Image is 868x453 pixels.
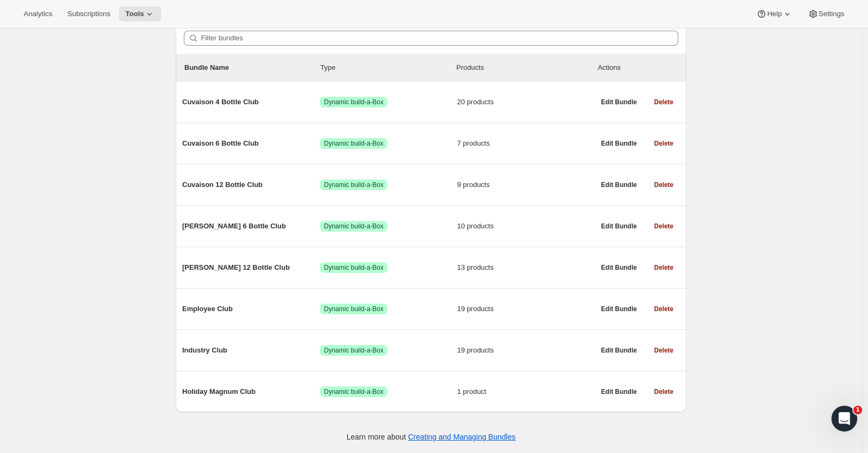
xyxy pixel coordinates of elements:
span: Delete [654,305,673,313]
button: Delete [648,260,680,275]
button: Edit Bundle [594,177,643,192]
span: 19 products [457,304,595,314]
span: Delete [654,181,673,189]
span: Help [767,10,781,18]
a: Creating and Managing Bundles [408,433,515,441]
span: Edit Bundle [601,346,637,355]
button: Edit Bundle [594,219,643,234]
span: Subscriptions [67,10,110,18]
span: 13 products [457,262,595,273]
span: Edit Bundle [601,263,637,272]
span: Cuvaison 4 Bottle Club [182,97,320,107]
span: Cuvaison 12 Bottle Club [182,179,320,190]
button: Edit Bundle [594,136,643,151]
span: Industry Club [182,345,320,356]
span: 1 product [457,386,595,397]
span: Edit Bundle [601,305,637,313]
span: Dynamic build-a-Box [324,346,384,355]
span: Dynamic build-a-Box [324,139,384,148]
span: Delete [654,346,673,355]
span: Cuvaison 6 Bottle Club [182,138,320,149]
span: Dynamic build-a-Box [324,181,384,189]
span: Delete [654,222,673,231]
button: Delete [648,384,680,399]
span: Delete [654,263,673,272]
span: Delete [654,98,673,106]
span: Edit Bundle [601,98,637,106]
span: Employee Club [182,304,320,314]
div: Products [456,62,592,73]
iframe: Intercom live chat [831,406,857,432]
button: Delete [648,136,680,151]
span: 7 products [457,138,595,149]
button: Edit Bundle [594,95,643,110]
span: Tools [125,10,144,18]
span: Holiday Magnum Club [182,386,320,397]
p: Bundle Name [184,62,320,73]
span: Delete [654,387,673,396]
div: Type [320,62,456,73]
span: Dynamic build-a-Box [324,305,384,313]
span: [PERSON_NAME] 12 Bottle Club [182,262,320,273]
span: Dynamic build-a-Box [324,263,384,272]
span: Analytics [24,10,52,18]
span: [PERSON_NAME] 6 Bottle Club [182,221,320,232]
button: Tools [119,6,161,21]
span: Dynamic build-a-Box [324,387,384,396]
span: Dynamic build-a-Box [324,222,384,231]
span: 19 products [457,345,595,356]
span: Delete [654,139,673,148]
button: Edit Bundle [594,301,643,317]
button: Edit Bundle [594,260,643,275]
span: Edit Bundle [601,181,637,189]
input: Filter bundles [201,31,678,46]
button: Delete [648,95,680,110]
span: Settings [819,10,844,18]
span: Edit Bundle [601,139,637,148]
button: Delete [648,177,680,192]
button: Edit Bundle [594,384,643,399]
button: Edit Bundle [594,343,643,358]
button: Delete [648,343,680,358]
span: 20 products [457,97,595,107]
button: Subscriptions [61,6,117,21]
span: Edit Bundle [601,222,637,231]
button: Analytics [17,6,59,21]
span: 1 [853,406,862,414]
button: Delete [648,301,680,317]
div: Actions [598,62,678,73]
button: Delete [648,219,680,234]
span: 10 products [457,221,595,232]
span: Edit Bundle [601,387,637,396]
span: 9 products [457,179,595,190]
span: Dynamic build-a-Box [324,98,384,106]
button: Settings [801,6,851,21]
button: Help [750,6,799,21]
p: Learn more about [347,432,515,442]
